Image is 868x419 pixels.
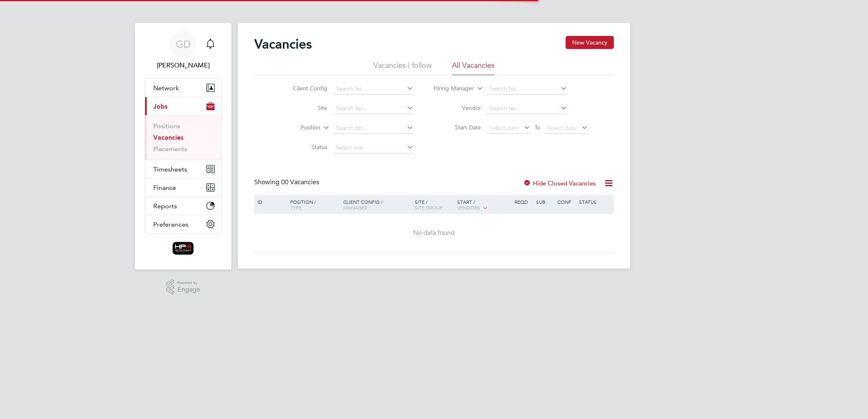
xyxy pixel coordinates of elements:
img: hp4recruitment-logo-retina.png [172,242,194,255]
input: Search for... [333,123,414,134]
span: 00 Vacancies [281,178,319,186]
div: Showing [254,178,321,187]
nav: Main navigation [135,23,231,270]
label: Hiring Manager [427,85,474,93]
span: Engage [177,286,200,293]
label: Start Date [434,124,481,131]
button: Reports [145,197,221,215]
a: Positions [153,122,180,130]
a: Go to home page [145,242,221,255]
a: GD[PERSON_NAME] [145,31,221,70]
div: ID [255,195,284,209]
input: Search for... [333,83,414,95]
li: Vacancies I follow [374,60,432,75]
span: GD [176,39,191,49]
div: Position / [284,195,341,214]
span: Preferences [153,221,188,228]
span: Site Group [415,204,443,211]
span: Type [290,204,302,211]
div: Status [577,195,613,209]
label: Status [280,143,327,151]
button: Timesheets [145,160,221,178]
li: All Vacancies [452,60,494,75]
button: New Vacancy [566,36,614,49]
label: Client Config [280,85,327,92]
div: Site / [413,195,456,214]
span: Network [153,84,179,92]
div: Reqd [512,195,534,209]
span: Vendors [457,204,480,211]
span: Select date [490,124,519,131]
span: Select date [547,124,577,131]
div: Start / [455,195,512,215]
button: Network [145,79,221,97]
input: Search for... [487,83,567,95]
div: Jobs [145,115,221,160]
h2: Vacancies [254,36,312,52]
a: Vacancies [153,134,183,141]
label: Site [280,104,327,111]
div: Sub [534,195,555,209]
span: Manager [343,204,367,211]
input: Search for... [333,103,414,114]
a: Powered byEngage [166,279,201,295]
span: Jobs [153,103,168,110]
button: Preferences [145,215,221,233]
div: Conf [555,195,577,209]
button: Finance [145,178,221,196]
div: Client Config / [341,195,413,214]
button: Jobs [145,97,221,115]
input: Select one [333,142,414,154]
span: Timesheets [153,165,187,173]
span: Finance [153,184,176,192]
div: No data found [255,229,613,237]
label: Hide Closed Vacancies [523,179,596,187]
label: Position [273,124,320,132]
a: Placements [153,145,187,153]
span: Powered by [177,279,200,286]
span: Gemma Deaton [145,60,221,70]
input: Search for... [487,103,567,114]
label: Vendor [434,104,481,111]
span: To [532,122,543,133]
span: Reports [153,202,177,210]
